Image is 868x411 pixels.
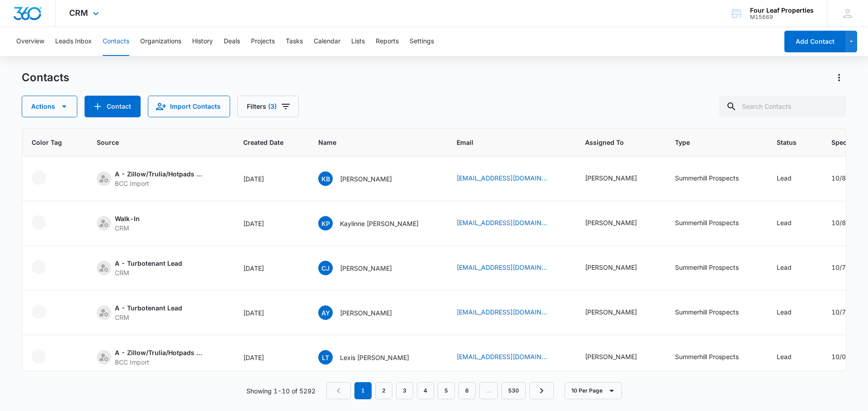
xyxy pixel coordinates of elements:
[115,169,205,179] div: A - Zillow/Trulia/Hotpads Rent Connect
[777,173,808,184] div: Status - Lead - Select to Edit Field
[286,27,303,56] button: Tasks
[375,382,392,399] a: Page 2
[148,96,230,117] button: Import Contacts
[318,350,425,365] div: Name - Lexis Tran - Select to Edit Field
[115,214,140,223] div: Walk-In
[318,305,333,320] span: AY
[97,259,198,277] div: Source - [object Object] - Select to Edit Field
[458,382,476,399] a: Page 6
[115,259,182,268] div: A - Turbotenant Lead
[777,307,808,318] div: Status - Lead - Select to Edit Field
[318,261,333,275] span: CJ
[719,96,846,117] input: Search Contacts
[97,214,156,233] div: Source - [object Object] - Select to Edit Field
[457,352,547,361] a: [EMAIL_ADDRESS][DOMAIN_NAME]
[32,305,62,319] div: - - Select to Edit Field
[243,263,297,273] div: [DATE]
[340,174,392,184] p: [PERSON_NAME]
[69,8,88,18] span: CRM
[340,219,419,228] p: Kaylinne [PERSON_NAME]
[675,307,739,317] div: Summerhill Prospects
[115,313,182,322] div: CRM
[832,70,846,85] button: Actions
[243,138,283,147] span: Created Date
[55,27,92,56] button: Leads Inbox
[340,263,392,273] p: [PERSON_NAME]
[777,138,797,147] span: Status
[457,218,547,227] a: [EMAIL_ADDRESS][DOMAIN_NAME]
[318,216,333,231] span: KP
[243,308,297,318] div: [DATE]
[340,308,392,318] p: [PERSON_NAME]
[457,218,563,229] div: Email - kaypowelson@gmail.com - Select to Edit Field
[565,382,622,399] button: 10 Per Page
[192,27,213,56] button: History
[103,27,129,56] button: Contacts
[243,353,297,362] div: [DATE]
[585,307,637,317] div: [PERSON_NAME]
[115,357,205,367] div: BCC Import
[777,263,808,273] div: Status - Lead - Select to Edit Field
[750,7,814,14] div: account name
[97,169,222,188] div: Source - [object Object] - Select to Edit Field
[585,263,653,273] div: Assigned To - Adam Schoenborn - Select to Edit Field
[675,218,739,227] div: Summerhill Prospects
[314,27,340,56] button: Calendar
[777,173,792,183] div: Lead
[750,14,814,20] div: account id
[351,27,365,56] button: Lists
[32,215,62,230] div: - - Select to Edit Field
[777,307,792,317] div: Lead
[675,138,742,147] span: Type
[318,171,333,186] span: KB
[501,382,526,399] a: Page 530
[396,382,413,399] a: Page 3
[777,352,792,361] div: Lead
[457,263,563,273] div: Email - curtisjason21@gmail.com - Select to Edit Field
[243,174,297,184] div: [DATE]
[340,353,409,362] p: Lexis [PERSON_NAME]
[675,263,739,272] div: Summerhill Prospects
[675,263,755,273] div: Type - Summerhill Prospects - Select to Edit Field
[585,352,637,361] div: [PERSON_NAME]
[777,218,808,229] div: Status - Lead - Select to Edit Field
[417,382,434,399] a: Page 4
[318,305,408,320] div: Name - Anna Young - Select to Edit Field
[22,71,69,84] h1: Contacts
[675,218,755,229] div: Type - Summerhill Prospects - Select to Edit Field
[457,263,547,272] a: [EMAIL_ADDRESS][DOMAIN_NAME]
[32,349,62,364] div: - - Select to Edit Field
[16,27,44,56] button: Overview
[457,138,550,147] span: Email
[224,27,240,56] button: Deals
[97,138,208,147] span: Source
[585,218,637,227] div: [PERSON_NAME]
[115,268,182,277] div: CRM
[115,303,182,313] div: A - Turbotenant Lead
[115,348,205,357] div: A - Zillow/Trulia/Hotpads Rent Connect
[140,27,181,56] button: Organizations
[777,218,792,227] div: Lead
[268,103,277,110] span: (3)
[457,307,547,317] a: [EMAIL_ADDRESS][DOMAIN_NAME]
[32,260,62,274] div: - - Select to Edit Field
[585,138,640,147] span: Assigned To
[97,303,198,322] div: Source - [object Object] - Select to Edit Field
[675,307,755,318] div: Type - Summerhill Prospects - Select to Edit Field
[585,218,653,229] div: Assigned To - Adam Schoenborn - Select to Edit Field
[326,382,554,399] nav: Pagination
[318,350,333,365] span: LT
[777,352,808,363] div: Status - Lead - Select to Edit Field
[675,352,739,361] div: Summerhill Prospects
[675,352,755,363] div: Type - Summerhill Prospects - Select to Edit Field
[318,138,422,147] span: Name
[585,307,653,318] div: Assigned To - Adam Schoenborn - Select to Edit Field
[585,173,637,183] div: [PERSON_NAME]
[354,382,372,399] em: 1
[675,173,755,184] div: Type - Summerhill Prospects - Select to Edit Field
[529,382,554,399] a: Next Page
[457,173,547,183] a: [EMAIL_ADDRESS][DOMAIN_NAME]
[675,173,739,183] div: Summerhill Prospects
[32,171,62,185] div: - - Select to Edit Field
[246,386,316,396] p: Showing 1-10 of 5292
